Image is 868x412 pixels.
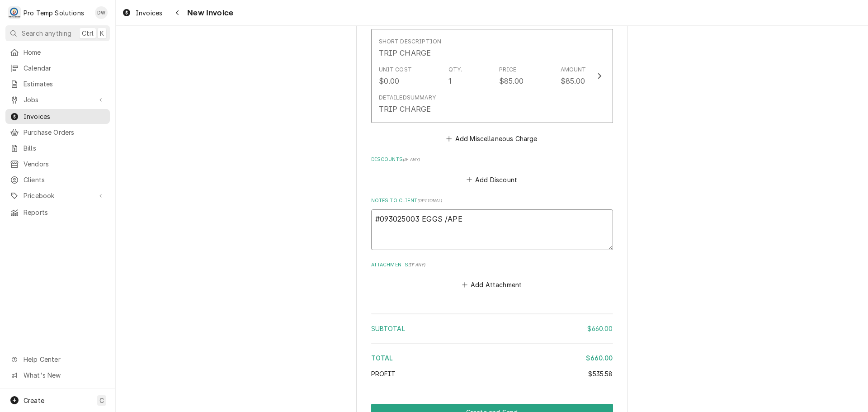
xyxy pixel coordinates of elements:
[82,28,94,38] span: Ctrl
[448,66,462,74] div: Qty.
[499,76,524,86] div: $85.00
[371,209,613,250] textarea: #093025003 EGGS /APE
[561,66,586,74] div: Amount
[371,261,613,291] div: Attachments
[22,28,71,38] span: Search anything
[24,63,105,73] span: Calendar
[24,159,105,169] span: Vendors
[95,6,108,19] div: Dana Williams's Avatar
[371,369,613,379] div: Profit
[371,197,613,250] div: Notes to Client
[5,141,110,156] a: Bills
[5,25,110,41] button: Search anythingCtrlK
[379,94,436,102] div: Detailed Summary
[371,353,613,363] div: Total
[24,191,92,200] span: Pricebook
[371,16,613,145] div: Trip Charges, Diagnostic Fees, etc.
[371,197,613,204] label: Notes to Client
[379,76,400,86] div: $0.00
[170,5,184,20] button: Navigate back
[5,205,110,220] a: Reports
[5,352,110,367] a: Go to Help Center
[5,92,110,107] a: Go to Jobs
[379,104,431,114] div: TRIP CHARGE
[445,133,539,145] button: Add Miscellaneous Charge
[379,38,442,46] div: Short Description
[5,368,110,383] a: Go to What's New
[118,5,166,20] a: Invoices
[24,128,105,137] span: Purchase Orders
[586,353,613,363] div: $660.00
[371,156,613,186] div: Discounts
[5,109,110,124] a: Invoices
[588,370,613,378] span: $535.58
[371,324,613,333] div: Subtotal
[99,396,104,405] span: C
[184,7,233,19] span: New Invoice
[371,261,613,269] label: Attachments
[5,156,110,171] a: Vendors
[24,95,92,104] span: Jobs
[561,76,585,86] div: $85.00
[24,143,105,153] span: Bills
[8,6,21,19] div: Pro Temp Solutions's Avatar
[499,66,517,74] div: Price
[371,354,393,362] span: Total
[460,279,524,291] button: Add Attachment
[24,79,105,89] span: Estimates
[95,6,108,19] div: DW
[100,28,104,38] span: K
[24,370,104,380] span: What's New
[24,112,105,121] span: Invoices
[408,262,425,267] span: ( if any )
[5,61,110,76] a: Calendar
[24,8,84,18] div: Pro Temp Solutions
[24,47,105,57] span: Home
[379,66,412,74] div: Unit Cost
[5,125,110,140] a: Purchase Orders
[371,325,405,332] span: Subtotal
[24,208,105,217] span: Reports
[403,157,420,162] span: ( if any )
[8,6,21,19] div: P
[587,324,613,333] div: $660.00
[5,188,110,203] a: Go to Pricebook
[5,76,110,91] a: Estimates
[5,45,110,60] a: Home
[371,310,613,385] div: Amount Summary
[465,173,519,186] button: Add Discount
[371,370,396,378] span: Profit
[371,156,613,163] label: Discounts
[24,355,104,364] span: Help Center
[24,397,44,404] span: Create
[5,172,110,187] a: Clients
[24,175,105,185] span: Clients
[371,29,613,123] button: Update Line Item
[417,198,443,203] span: ( optional )
[136,8,162,18] span: Invoices
[379,47,431,58] div: TRIP CHARGE
[448,76,452,86] div: 1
